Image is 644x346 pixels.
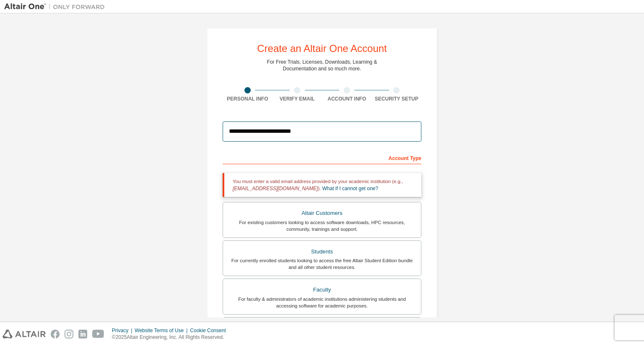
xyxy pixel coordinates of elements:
img: youtube.svg [92,330,104,338]
img: linkedin.svg [78,330,87,338]
div: For existing customers looking to access software downloads, HPC resources, community, trainings ... [228,219,416,232]
div: You must enter a valid email address provided by your academic institution (e.g., ). [223,173,421,197]
div: Students [228,246,416,258]
div: Personal Info [223,96,273,102]
img: Altair One [4,3,109,11]
p: © 2025 Altair Engineering, Inc. All Rights Reserved. [112,334,231,341]
img: facebook.svg [51,330,60,338]
div: Altair Customers [228,207,416,219]
div: Verify Email [273,96,322,102]
div: Account Info [322,96,372,102]
span: [EMAIL_ADDRESS][DOMAIN_NAME] [233,186,318,191]
img: altair_logo.svg [3,330,46,338]
div: Website Terms of Use [135,327,190,334]
div: Privacy [112,327,135,334]
div: Account Type [223,151,421,164]
img: instagram.svg [65,330,73,338]
a: What if I cannot get one? [322,186,378,191]
div: Create an Altair One Account [257,44,387,54]
div: For Free Trials, Licenses, Downloads, Learning & Documentation and so much more. [267,59,377,72]
div: Faculty [228,284,416,296]
div: For faculty & administrators of academic institutions administering students and accessing softwa... [228,296,416,309]
div: Security Setup [372,96,422,102]
div: Cookie Consent [190,327,231,334]
div: For currently enrolled students looking to access the free Altair Student Edition bundle and all ... [228,257,416,271]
